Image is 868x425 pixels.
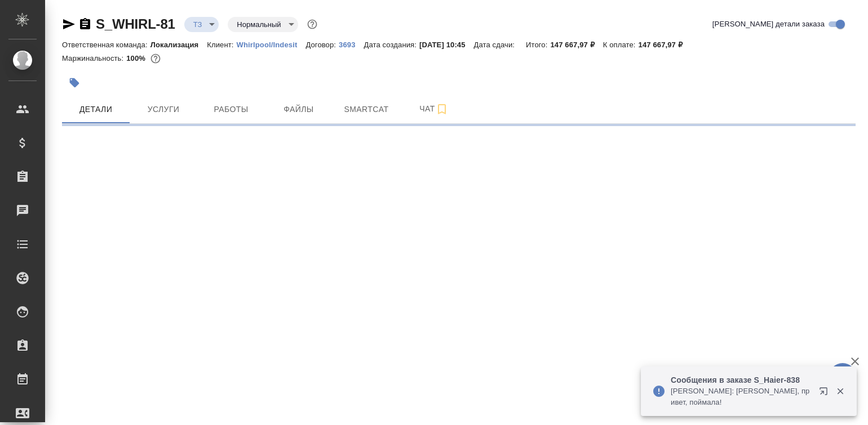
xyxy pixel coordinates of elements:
p: К оплате: [603,41,639,49]
p: 147 667,97 ₽ [550,41,603,49]
span: Детали [69,102,123,117]
a: S_WHIRL-81 [96,16,175,32]
p: Дата сдачи: [474,41,517,49]
span: Услуги [136,102,191,117]
div: ТЗ [184,17,219,32]
p: [DATE] 10:45 [419,41,474,49]
p: Whirlpool/Indesit [237,41,306,49]
button: Открыть в новой вкладке [812,380,839,407]
button: 🙏 [829,363,857,391]
button: Нормальный [233,20,284,29]
span: Работы [204,102,258,117]
span: [PERSON_NAME] детали заказа [712,19,825,30]
span: Чат [407,102,461,116]
span: Файлы [272,102,326,117]
button: Закрыть [829,386,852,396]
p: Клиент: [207,41,236,49]
p: Договор: [305,41,339,49]
p: Итого: [526,41,550,49]
p: Локализация [150,41,207,49]
svg: Подписаться [435,102,449,116]
p: Маржинальность: [62,54,126,62]
a: Whirlpool/Indesit [237,39,306,49]
p: 147 667,97 ₽ [639,41,691,49]
button: Добавить тэг [62,70,87,95]
button: Доп статусы указывают на важность/срочность заказа [305,17,320,32]
button: 0.00 RUB; [148,51,163,66]
p: 3693 [339,41,364,49]
button: Скопировать ссылку [78,17,92,31]
p: Дата создания: [364,41,419,49]
a: 3693 [339,39,364,49]
p: Сообщения в заказе S_Haier-838 [671,374,812,386]
p: Ответственная команда: [62,41,150,49]
button: Скопировать ссылку для ЯМессенджера [62,17,76,31]
p: 100% [126,54,148,62]
p: [PERSON_NAME]: [PERSON_NAME], привет, поймала! [671,386,812,408]
span: Smartcat [339,102,393,117]
div: ТЗ [228,17,298,32]
button: ТЗ [190,20,206,29]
